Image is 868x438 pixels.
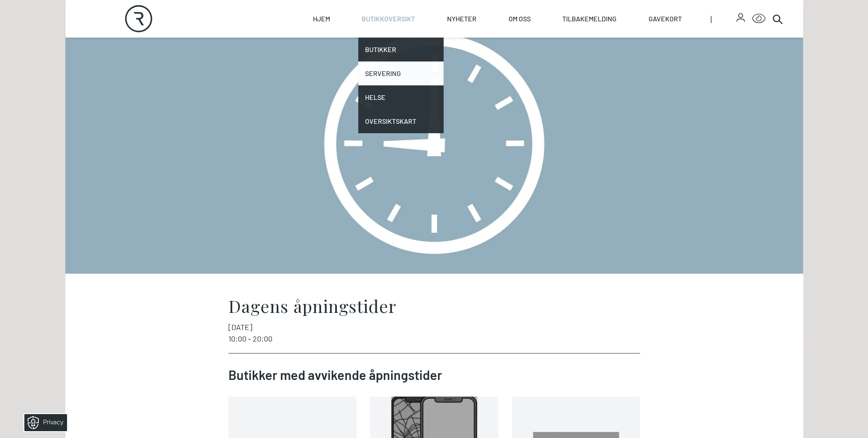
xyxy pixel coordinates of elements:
[358,38,444,61] a: Butikker
[228,367,640,383] p: Butikker med avvikende åpningstider
[358,61,444,85] a: Servering
[228,334,272,343] span: 10:00 - 20:00
[9,411,78,434] iframe: Manage Preferences
[752,12,766,26] button: Open Accessibility Menu
[358,109,444,133] a: Oversiktskart
[228,321,252,333] span: [DATE]
[358,85,444,109] a: Helse
[228,298,640,315] h2: Dagens åpningstider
